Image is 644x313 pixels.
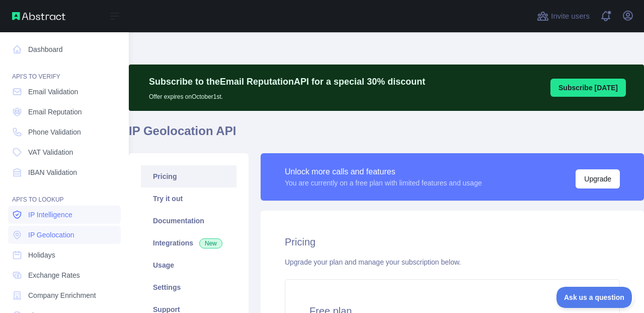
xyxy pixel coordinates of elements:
[12,12,65,20] img: Abstract API
[141,165,236,187] a: Pricing
[8,226,121,244] a: IP Geolocation
[8,206,121,224] a: IP Intelligence
[28,270,80,280] span: Exchange Rates
[8,286,121,304] a: Company Enrichment
[8,83,121,101] a: Email Validation
[535,8,592,24] button: Invite users
[8,246,121,264] a: Holidays
[149,89,425,101] p: Offer expires on October 1st.
[28,87,78,97] span: Email Validation
[8,183,121,204] div: API'S TO LOOKUP
[285,166,482,178] div: Unlock more calls and features
[28,230,74,240] span: IP Geolocation
[199,238,222,248] span: New
[141,232,236,254] a: Integrations New
[141,210,236,232] a: Documentation
[576,169,620,189] button: Upgrade
[8,266,121,284] a: Exchange Rates
[28,127,81,137] span: Phone Validation
[28,210,72,220] span: IP Intelligence
[8,123,121,141] a: Phone Validation
[8,163,121,181] a: IBAN Validation
[550,79,626,97] button: Subscribe [DATE]
[141,276,236,298] a: Settings
[551,11,590,22] span: Invite users
[28,107,82,117] span: Email Reputation
[8,103,121,121] a: Email Reputation
[8,60,121,81] div: API'S TO VERIFY
[149,75,425,89] p: Subscribe to the Email Reputation API for a special 30 % discount
[285,257,620,267] div: Upgrade your plan and manage your subscription below.
[28,250,55,260] span: Holidays
[28,290,96,300] span: Company Enrichment
[285,235,620,249] h2: Pricing
[129,123,644,147] h1: IP Geolocation API
[28,147,73,157] span: VAT Validation
[28,167,77,177] span: IBAN Validation
[8,40,121,58] a: Dashboard
[8,143,121,161] a: VAT Validation
[141,187,236,210] a: Try it out
[285,178,482,188] div: You are currently on a free plan with limited features and usage
[141,254,236,276] a: Usage
[556,287,634,308] iframe: Toggle Customer Support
